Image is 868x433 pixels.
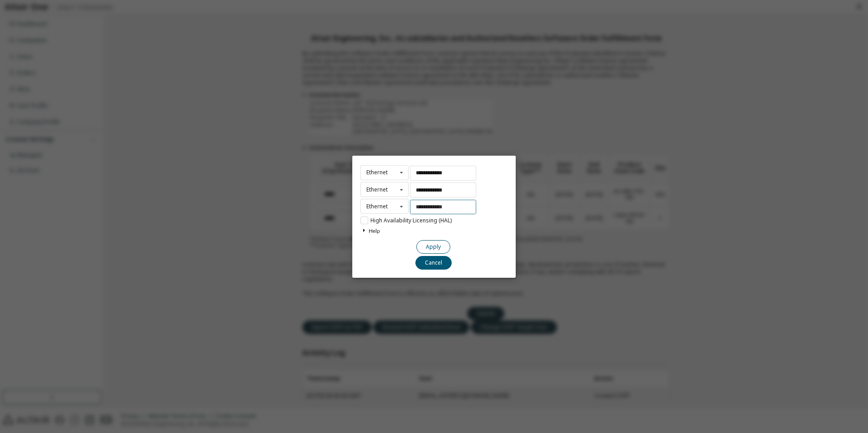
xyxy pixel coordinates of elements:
div: Ethernet [366,203,388,209]
div: Ethernet [366,187,388,192]
label: High Availability Licensing (HAL) [360,216,452,224]
div: Help [360,225,508,238]
button: Apply [416,240,450,253]
div: Ethernet [366,170,388,175]
button: Cancel [415,256,452,269]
